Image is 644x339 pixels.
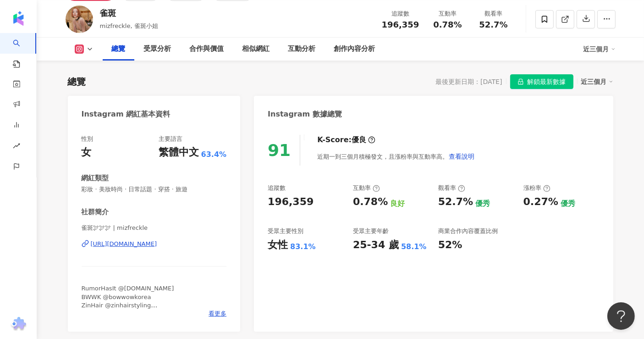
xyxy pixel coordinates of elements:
img: logo icon [11,11,26,26]
div: 25-34 歲 [353,238,399,252]
div: 52% [438,238,462,252]
div: 雀斑 [100,7,158,19]
span: 彩妝 · 美妝時尚 · 日常話題 · 穿搭 · 旅遊 [82,185,227,194]
span: 196,359 [382,20,419,29]
div: 總覽 [68,75,86,88]
span: RumorHasIt @[DOMAIN_NAME] BWWK @bowwowkorea ZinHair @zinhairstyling 合作邀約請洽Vess - Line: @964lvlrd ... [82,285,188,325]
div: 受眾主要年齡 [353,227,389,235]
div: 近三個月 [583,42,616,56]
img: KOL Avatar [66,6,93,33]
div: 83.1% [290,242,316,252]
div: 91 [268,141,291,160]
img: chrome extension [10,317,28,332]
div: 良好 [390,199,405,209]
div: 互動率 [430,9,465,18]
div: Instagram 網紅基本資料 [82,109,171,119]
div: [URL][DOMAIN_NAME] [91,240,157,248]
div: 創作內容分析 [334,44,375,55]
span: lock [517,78,524,85]
span: 解鎖最新數據 [528,75,566,89]
div: 受眾分析 [144,44,171,55]
div: 觀看率 [438,184,465,192]
div: 58.1% [401,242,427,252]
div: 0.78% [353,195,388,209]
div: 社群簡介 [82,207,109,217]
div: Instagram 數據總覽 [268,109,342,119]
span: 看更多 [209,310,226,318]
a: search [13,33,31,69]
button: 解鎖最新數據 [510,74,573,89]
div: 近期一到三個月積極發文，且漲粉率與互動率高。 [317,147,475,166]
button: 查看說明 [448,147,475,166]
div: K-Score : [317,135,375,145]
div: 觀看率 [476,9,511,18]
div: 相似網紅 [242,44,270,55]
div: 優秀 [561,199,575,209]
div: 繁體中文 [159,145,199,160]
span: 雀斑🕊🕊🕊 | mizfreckle [82,224,227,232]
div: 女性 [268,238,288,252]
span: 63.4% [201,150,227,160]
span: 52.7% [479,20,507,29]
span: 查看說明 [449,153,474,160]
span: 0.78% [433,20,462,29]
div: 最後更新日期：[DATE] [435,78,502,85]
div: 互動分析 [288,44,316,55]
div: 追蹤數 [268,184,286,192]
div: 0.27% [523,195,558,209]
div: 主要語言 [159,135,182,143]
div: 總覽 [112,44,126,55]
div: 196,359 [268,195,314,209]
div: 優良 [352,135,366,145]
div: 優秀 [475,199,490,209]
div: 商業合作內容覆蓋比例 [438,227,498,235]
div: 追蹤數 [382,9,419,18]
div: 網紅類型 [82,173,109,183]
iframe: Help Scout Beacon - Open [607,302,635,330]
a: [URL][DOMAIN_NAME] [82,240,227,248]
div: 漲粉率 [523,184,550,192]
div: 合作與價值 [190,44,224,55]
div: 性別 [82,135,94,143]
div: 受眾主要性別 [268,227,303,235]
div: 女 [82,145,92,160]
div: 近三個月 [581,76,613,88]
div: 52.7% [438,195,473,209]
span: mizfreckle, 雀斑小姐 [100,22,158,29]
div: 互動率 [353,184,380,192]
span: rise [13,137,20,157]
